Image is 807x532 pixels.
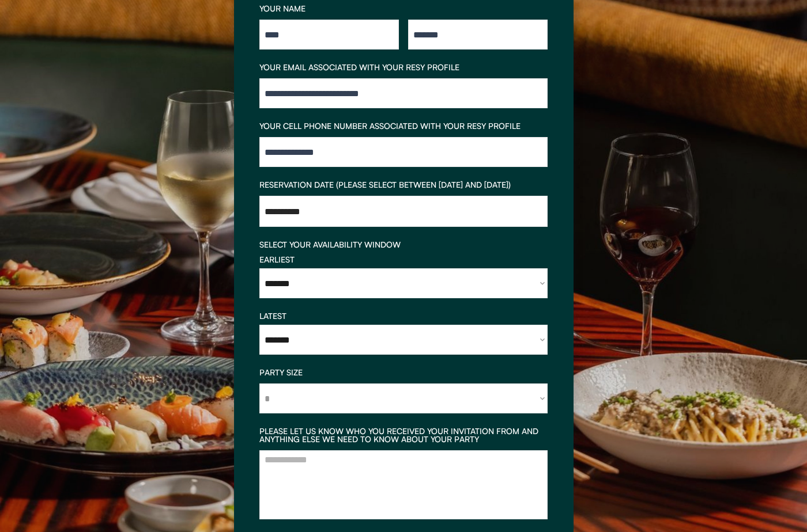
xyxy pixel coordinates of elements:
div: YOUR CELL PHONE NUMBER ASSOCIATED WITH YOUR RESY PROFILE [259,122,548,130]
div: EARLIEST [259,256,548,264]
div: YOUR EMAIL ASSOCIATED WITH YOUR RESY PROFILE [259,63,548,71]
div: SELECT YOUR AVAILABILITY WINDOW [259,241,548,249]
div: PLEASE LET US KNOW WHO YOU RECEIVED YOUR INVITATION FROM AND ANYTHING ELSE WE NEED TO KNOW ABOUT ... [259,427,548,443]
div: LATEST [259,312,548,320]
div: RESERVATION DATE (PLEASE SELECT BETWEEN [DATE] AND [DATE]) [259,181,548,189]
div: YOUR NAME [259,5,548,13]
div: PARTY SIZE [259,368,548,377]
